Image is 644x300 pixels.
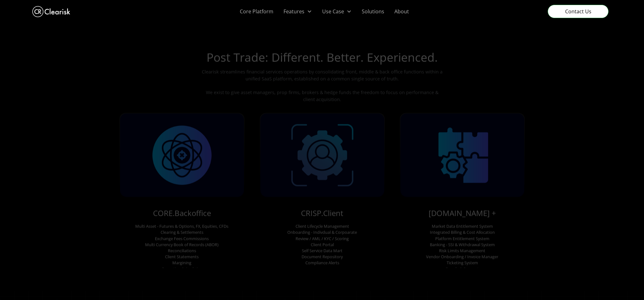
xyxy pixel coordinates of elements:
[548,5,609,18] a: Contact Us
[153,208,211,218] a: CORE.Backoffice
[207,50,438,68] h1: Post Trade: Different. Better. Experienced.
[32,4,70,19] a: home
[201,69,444,103] p: Clearisk streamlines financial services operations by consolidating front, middle & back office f...
[301,208,343,218] a: CRISP.Client
[287,223,357,266] p: Client Lifecycle Management Onboarding - Indivdual & Corpoarate Review / AML / KYC / Scoring Clie...
[322,8,344,15] div: Use Case
[284,8,304,15] div: Features
[426,223,498,272] p: Market Data Entitlement System Integrated Billing & Cost Allocation Platform Entitlement System B...
[429,208,496,218] a: [DOMAIN_NAME] +
[135,223,228,272] p: Multi Asset - Futures & Options, FX, Equities, CFDs Clearing & Settlements Exchange Fees Commissi...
